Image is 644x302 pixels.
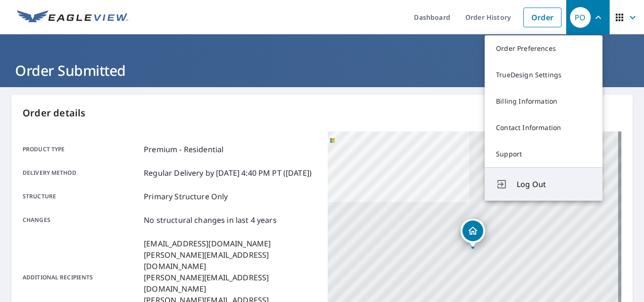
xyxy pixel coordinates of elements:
p: No structural changes in last 4 years [144,214,277,226]
p: Primary Structure Only [144,191,228,202]
p: Product type [23,144,140,155]
a: Support [485,141,603,167]
a: Order Preferences [485,35,603,62]
p: [EMAIL_ADDRESS][DOMAIN_NAME] [144,238,316,249]
h1: Order Submitted [11,61,633,80]
a: Billing Information [485,88,603,114]
div: PO [570,7,591,28]
p: Delivery method [23,167,140,179]
div: Dropped pin, building 1, Residential property, 4165 Eisenhower Rd Lafayette, IN 47905 [461,219,485,248]
p: Regular Delivery by [DATE] 4:40 PM PT ([DATE]) [144,167,312,179]
p: Order details [23,106,621,120]
p: Changes [23,214,140,226]
a: Order [523,8,561,27]
img: EV Logo [17,10,128,24]
p: [PERSON_NAME][EMAIL_ADDRESS][DOMAIN_NAME] [144,272,316,294]
p: Premium - Residential [144,144,223,155]
a: Contact Information [485,114,603,141]
p: [PERSON_NAME][EMAIL_ADDRESS][DOMAIN_NAME] [144,249,316,272]
p: Structure [23,191,140,202]
span: Log Out [517,179,591,190]
button: Log Out [485,167,603,201]
a: TrueDesign Settings [485,62,603,88]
